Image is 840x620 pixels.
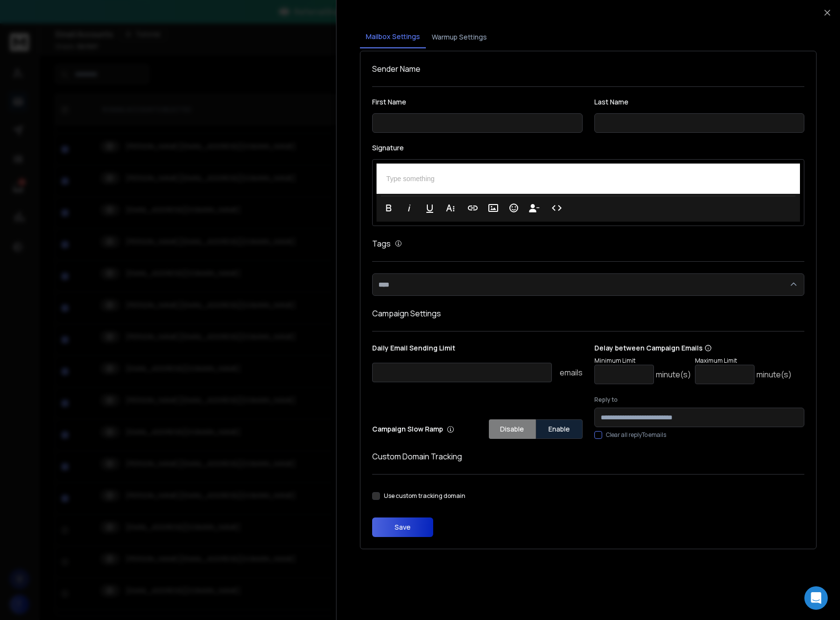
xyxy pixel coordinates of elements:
[372,99,583,105] label: First Name
[656,369,691,380] p: minute(s)
[695,357,792,365] p: Maximum Limit
[489,419,536,439] button: Disable
[426,26,493,48] button: Warmup Settings
[560,367,583,378] p: emails
[372,424,454,434] p: Campaign Slow Ramp
[536,419,583,439] button: Enable
[594,343,792,353] p: Delay between Campaign Emails
[594,99,805,105] label: Last Name
[379,198,398,218] button: Bold (⌘B)
[504,198,523,218] button: Emoticons
[372,308,804,319] h1: Campaign Settings
[360,26,426,48] button: Mailbox Settings
[594,357,691,365] p: Minimum Limit
[372,63,804,75] h1: Sender Name
[756,369,792,380] p: minute(s)
[372,238,391,249] h1: Tags
[547,198,566,218] button: Code View
[372,451,804,462] h1: Custom Domain Tracking
[484,198,503,218] button: Insert Image (⌘P)
[400,198,419,218] button: Italic (⌘I)
[372,517,433,537] button: Save
[594,396,805,404] label: Reply to
[804,586,828,610] div: Open Intercom Messenger
[384,492,465,500] label: Use custom tracking domain
[372,145,804,151] label: Signature
[606,431,666,439] label: Clear all replyTo emails
[463,198,482,218] button: Insert Link (⌘K)
[441,198,460,218] button: More Text
[525,198,544,218] button: Insert Unsubscribe Link
[372,343,583,357] p: Daily Email Sending Limit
